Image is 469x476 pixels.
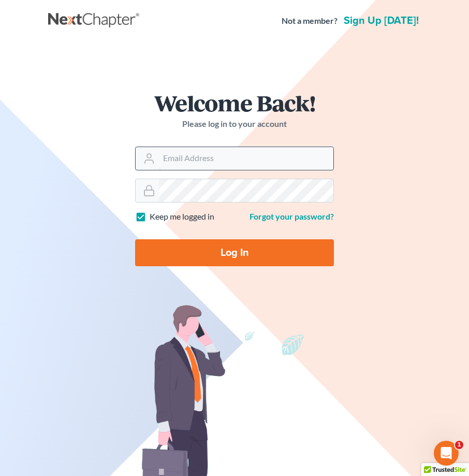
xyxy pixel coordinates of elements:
[150,211,214,223] label: Keep me logged in
[135,239,334,266] input: Log In
[434,441,459,466] iframe: Intercom live chat
[455,441,463,449] span: 1
[342,16,421,26] a: Sign up [DATE]!
[250,211,334,221] a: Forgot your password?
[135,92,334,114] h1: Welcome Back!
[135,118,334,130] p: Please log in to your account
[282,15,338,27] strong: Not a member?
[159,147,333,170] input: Email Address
